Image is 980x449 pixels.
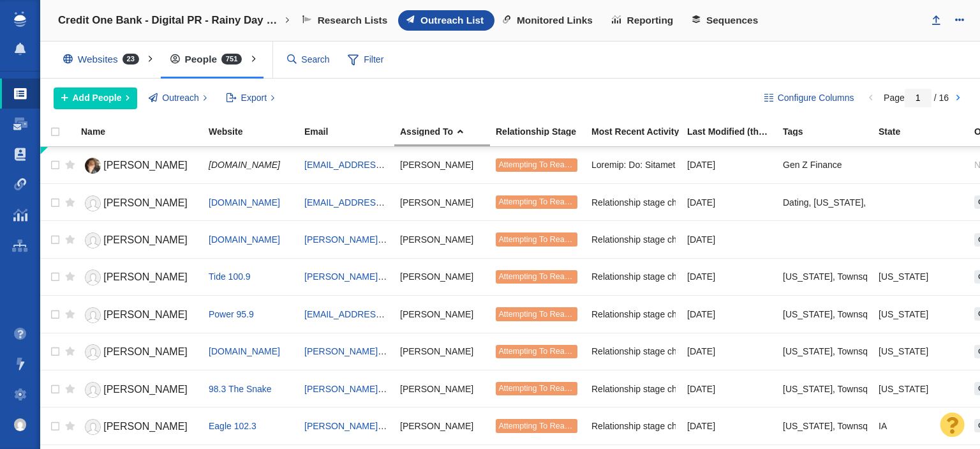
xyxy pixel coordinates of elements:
[400,263,484,291] div: [PERSON_NAME]
[400,225,484,253] div: [PERSON_NAME]
[219,88,282,109] button: Export
[398,10,494,31] a: Outreach List
[209,271,251,282] a: Tide 100.9
[103,309,188,320] span: [PERSON_NAME]
[162,91,199,105] span: Outreach
[103,271,188,282] span: [PERSON_NAME]
[400,151,484,179] div: [PERSON_NAME]
[400,338,484,365] div: [PERSON_NAME]
[783,308,912,320] span: Arkansas, Townsquare Media
[879,127,973,138] a: State
[400,127,494,136] div: Assigned To
[304,346,603,356] a: [PERSON_NAME][EMAIL_ADDRESS][PERSON_NAME][DOMAIN_NAME]
[627,15,674,26] span: Reporting
[591,346,759,357] span: Relationship stage changed to: Scheduled
[282,49,336,71] input: Search
[400,300,484,328] div: [PERSON_NAME]
[687,375,771,402] div: [DATE]
[54,88,137,109] button: Add People
[879,263,963,291] div: [US_STATE]
[591,197,842,208] span: Relationship stage changed to: Attempting To Reach, 1 Attempt
[591,383,762,395] span: Relationship stage changed to: Not Started
[490,296,586,333] td: Attempting To Reach (1 try)
[209,309,254,319] a: Power 95.9
[496,127,590,136] div: Relationship Stage
[103,234,188,245] span: [PERSON_NAME]
[494,10,604,31] a: Monitored Links
[103,346,188,357] span: [PERSON_NAME]
[400,375,484,402] div: [PERSON_NAME]
[209,127,303,138] a: Website
[103,384,188,395] span: [PERSON_NAME]
[490,147,586,184] td: Attempting To Reach (1 try)
[687,225,771,253] div: [DATE]
[879,412,963,439] div: IA
[209,384,272,394] a: 98.3 The Snake
[81,127,207,138] a: Name
[591,234,762,245] span: Relationship stage changed to: Not Started
[591,308,762,320] span: Relationship stage changed to: Not Started
[58,14,281,27] h4: Credit One Bank - Digital PR - Rainy Day Fund
[498,197,596,206] span: Attempting To Reach (1 try)
[209,160,280,170] span: [DOMAIN_NAME]
[687,300,771,328] div: [DATE]
[591,271,762,282] span: Relationship stage changed to: Not Started
[498,347,596,356] span: Attempting To Reach (1 try)
[241,91,267,105] span: Export
[498,310,596,319] span: Attempting To Reach (1 try)
[496,127,590,138] a: Relationship Stage
[304,384,529,394] a: [PERSON_NAME][EMAIL_ADDRESS][DOMAIN_NAME]
[879,300,963,328] div: [US_STATE]
[783,346,912,357] span: Colorado, Townsquare Media
[879,375,963,402] div: [US_STATE]
[81,266,197,289] a: [PERSON_NAME]
[81,127,207,136] div: Name
[783,383,912,395] span: Idaho, Townsquare Media
[103,160,188,171] span: [PERSON_NAME]
[294,10,398,31] a: Research Lists
[81,416,197,438] a: [PERSON_NAME]
[209,421,256,431] a: Eagle 102.3
[604,10,684,31] a: Reporting
[103,197,188,208] span: [PERSON_NAME]
[498,235,602,244] span: Attempting To Reach (2 tries)
[684,10,769,31] a: Sequences
[687,188,771,216] div: [DATE]
[81,304,197,326] a: [PERSON_NAME]
[687,127,782,136] div: Date the Contact information in this project was last edited
[778,91,854,105] span: Configure Columns
[490,221,586,258] td: Attempting To Reach (2 tries)
[490,333,586,370] td: Attempting To Reach (1 try)
[884,93,949,103] span: Page / 16
[304,271,603,282] a: [PERSON_NAME][EMAIL_ADDRESS][PERSON_NAME][DOMAIN_NAME]
[304,160,456,170] a: [EMAIL_ADDRESS][DOMAIN_NAME]
[304,234,603,245] a: [PERSON_NAME][EMAIL_ADDRESS][PERSON_NAME][DOMAIN_NAME]
[73,91,122,105] span: Add People
[490,370,586,407] td: Attempting To Reach (1 try)
[142,88,214,109] button: Outreach
[318,15,388,26] span: Research Lists
[209,197,280,208] a: [DOMAIN_NAME]
[490,407,586,445] td: Attempting To Reach (1 try)
[400,127,494,138] a: Assigned To
[81,192,197,215] a: [PERSON_NAME]
[879,127,973,136] div: State
[14,11,26,27] img: buzzstream_logo_iconsimple.png
[687,412,771,439] div: [DATE]
[706,15,758,26] span: Sequences
[304,309,529,319] a: [EMAIL_ADDRESS][PERSON_NAME][DOMAIN_NAME]
[209,346,280,356] a: [DOMAIN_NAME]
[490,258,586,295] td: Attempting To Reach (2 tries)
[420,15,484,26] span: Outreach List
[103,421,188,432] span: [PERSON_NAME]
[687,127,782,138] a: Last Modified (this project)
[783,127,877,136] div: Tags
[209,127,303,136] div: Website
[81,155,197,177] a: [PERSON_NAME]
[591,420,762,432] span: Relationship stage changed to: Not Started
[687,338,771,365] div: [DATE]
